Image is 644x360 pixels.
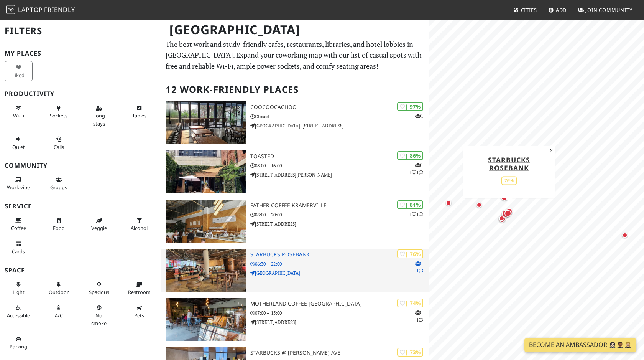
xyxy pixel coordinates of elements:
h3: Service [5,203,156,210]
div: Map marker [503,208,513,218]
button: No smoke [85,301,113,329]
div: Map marker [504,206,514,216]
div: | 86% [397,151,423,160]
button: Wi-Fi [5,102,33,122]
span: Natural light [13,289,25,296]
a: Toasted | 86% 111 Toasted 08:00 – 16:00 [STREET_ADDRESS][PERSON_NAME] [161,150,429,193]
button: Quiet [5,133,33,153]
button: Calls [45,133,73,153]
a: LaptopFriendly LaptopFriendly [6,3,75,17]
h3: Community [5,162,156,169]
h3: Productivity [5,90,156,97]
a: Motherland Coffee Sturdee Avenue | 74% 11 Motherland Coffee [GEOGRAPHIC_DATA] 07:00 – 15:00 [STRE... [161,298,429,341]
p: [GEOGRAPHIC_DATA], [STREET_ADDRESS] [250,122,429,129]
button: Cards [5,238,33,258]
p: 08:00 – 20:00 [250,211,429,218]
button: Restroom [125,278,153,298]
button: Alcohol [125,214,153,234]
p: [GEOGRAPHIC_DATA] [250,269,429,277]
button: A/C [45,301,73,322]
p: 1 1 1 [409,162,423,176]
h3: My Places [5,50,156,57]
img: Toasted [166,150,246,193]
a: Coocoocachoo | 97% 1 Coocoocachoo Closed [GEOGRAPHIC_DATA], [STREET_ADDRESS] [161,101,429,144]
a: Starbucks Rosebank | 76% 11 Starbucks Rosebank 06:30 – 22:00 [GEOGRAPHIC_DATA] [161,249,429,292]
span: Cities [521,7,537,13]
span: Alcohol [131,225,148,231]
div: Map marker [444,198,453,208]
span: Spacious [89,289,109,296]
span: Air conditioned [55,312,63,319]
img: Starbucks Rosebank [166,249,246,292]
span: Laptop [18,5,43,14]
h2: 12 Work-Friendly Places [166,78,425,101]
button: Tables [125,102,153,122]
p: 1 [415,112,423,120]
span: Group tables [50,184,67,191]
div: | 73% [397,348,423,357]
button: Groups [45,173,73,194]
div: | 74% [397,299,423,307]
a: Starbucks Rosebank [488,155,530,172]
h3: Coocoocachoo [250,104,429,111]
p: 1 1 [409,211,423,218]
h3: Starbucks Rosebank [250,251,429,258]
div: Map marker [500,208,511,219]
span: Smoke free [91,312,107,327]
span: Video/audio calls [54,144,64,150]
button: Light [5,278,33,298]
div: 76% [501,176,517,185]
button: Work vibe [5,173,33,194]
p: 07:00 – 15:00 [250,309,429,317]
span: Outdoor area [49,289,69,296]
p: [STREET_ADDRESS] [250,220,429,228]
button: Accessible [5,301,33,322]
span: Veggie [91,225,107,231]
span: Parking [10,343,27,350]
div: | 97% [397,102,423,111]
img: Coocoocachoo [166,101,246,144]
span: Work-friendly tables [132,112,146,119]
a: Join Community [575,3,636,17]
button: Sockets [45,102,73,122]
button: Spacious [85,278,113,298]
p: 1 1 [415,309,423,324]
button: Veggie [85,214,113,234]
button: Parking [5,333,33,353]
span: People working [7,184,30,191]
span: Join Community [585,7,632,13]
span: Friendly [44,5,75,14]
img: Father Coffee Kramerville [166,200,246,243]
div: Map marker [475,200,484,210]
h3: Toasted [250,153,429,160]
div: Map marker [497,214,507,224]
img: Motherland Coffee Sturdee Avenue [166,298,246,341]
p: [STREET_ADDRESS] [250,319,429,326]
a: Add [545,3,570,17]
h3: Father Coffee Kramerville [250,202,429,209]
div: Map marker [497,214,506,223]
p: 1 1 [415,260,423,274]
h3: Motherland Coffee [GEOGRAPHIC_DATA] [250,301,429,307]
span: Credit cards [12,248,25,255]
span: Pet friendly [134,312,144,319]
span: Stable Wi-Fi [13,112,24,119]
div: Map marker [499,192,510,202]
span: Food [53,225,65,231]
h3: Starbucks @ [PERSON_NAME] Ave [250,350,429,356]
p: The best work and study-friendly cafes, restaurants, libraries, and hotel lobbies in [GEOGRAPHIC_... [166,39,425,72]
h3: Space [5,267,156,274]
span: Restroom [128,289,151,296]
button: Pets [125,301,153,322]
span: Add [556,7,567,13]
span: Accessible [7,312,30,319]
a: Father Coffee Kramerville | 81% 11 Father Coffee Kramerville 08:00 – 20:00 [STREET_ADDRESS] [161,200,429,243]
img: LaptopFriendly [6,5,15,14]
div: | 81% [397,200,423,209]
h2: Filters [5,19,156,43]
p: Closed [250,113,429,120]
button: Food [45,214,73,234]
div: Map marker [620,231,629,240]
p: [STREET_ADDRESS][PERSON_NAME] [250,171,429,178]
button: Outdoor [45,278,73,298]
